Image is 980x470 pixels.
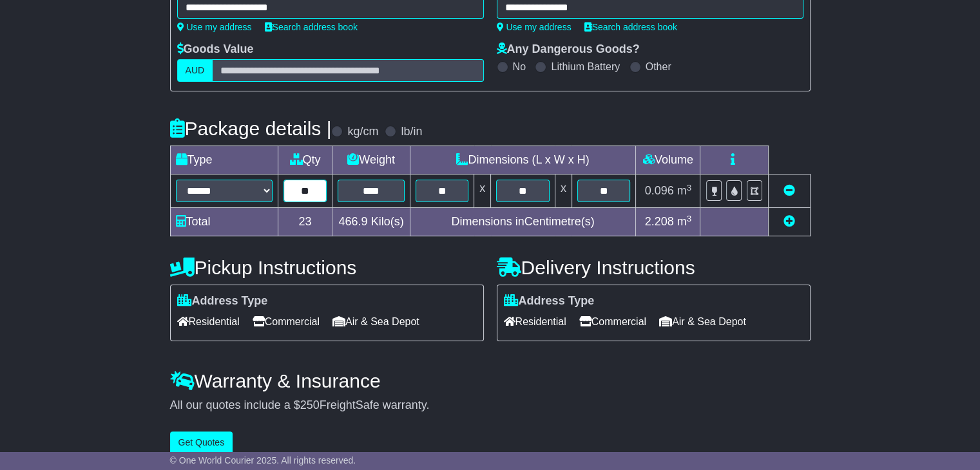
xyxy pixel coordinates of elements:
label: Address Type [177,294,268,308]
label: Goods Value [177,42,254,57]
span: m [677,184,692,197]
span: Residential [504,312,566,332]
a: Use my address [497,22,572,32]
h4: Warranty & Insurance [170,370,811,391]
a: Remove this item [783,184,795,197]
label: AUD [177,59,213,82]
td: Dimensions in Centimetre(s) [410,208,636,236]
td: Total [170,208,278,236]
td: Volume [636,146,700,174]
a: Search address book [265,22,358,32]
span: Commercial [579,312,646,332]
sup: 3 [687,183,692,193]
td: x [474,174,491,208]
div: All our quotes include a $ FreightSafe warranty. [170,399,811,413]
td: Weight [332,146,410,174]
sup: 3 [687,214,692,223]
span: 250 [300,399,320,411]
span: m [677,215,692,228]
label: lb/in [401,125,422,139]
a: Add new item [783,215,795,228]
label: Other [646,61,671,73]
td: Qty [278,146,332,174]
td: 23 [278,208,332,236]
label: Any Dangerous Goods? [497,42,640,57]
label: Lithium Battery [551,61,620,73]
h4: Pickup Instructions [170,257,484,278]
span: Air & Sea Depot [332,312,419,332]
label: kg/cm [347,125,378,139]
label: No [513,61,526,73]
span: Residential [177,312,240,332]
label: Address Type [504,294,595,308]
td: x [555,174,572,208]
span: 0.096 [645,184,674,197]
h4: Delivery Instructions [497,257,811,278]
span: 2.208 [645,215,674,228]
a: Use my address [177,22,252,32]
h4: Package details | [170,118,332,139]
span: 466.9 [339,215,368,228]
span: Air & Sea Depot [659,312,746,332]
td: Type [170,146,278,174]
td: Kilo(s) [332,208,410,236]
span: Commercial [253,312,320,332]
a: Search address book [584,22,677,32]
button: Get Quotes [170,431,233,454]
span: © One World Courier 2025. All rights reserved. [170,455,356,465]
td: Dimensions (L x W x H) [410,146,636,174]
